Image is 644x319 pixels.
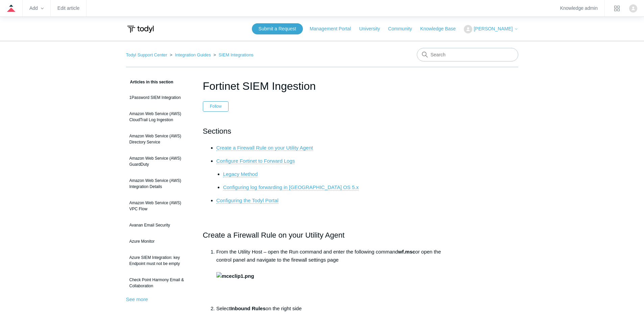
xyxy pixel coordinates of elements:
[359,25,386,32] a: University
[203,101,229,111] button: Follow Article
[310,25,358,32] a: Management Portal
[212,52,254,57] li: SIEM Integrations
[126,196,193,215] a: Amazon Web Service (AWS) VPC Flow
[126,152,193,171] a: Amazon Web Service (AWS) GuardDuty
[388,25,419,32] a: Community
[126,107,193,126] a: Amazon Web Service (AWS) CloudTrail Log Ingestion
[223,171,258,177] a: Legacy Method
[203,78,442,94] h1: Fortinet SIEM Ingestion
[474,26,512,31] span: [PERSON_NAME]
[417,48,518,61] input: Search
[203,229,442,241] h2: Create a Firewall Rule on your Utility Agent
[216,272,254,280] img: mceclip1.png
[168,52,212,57] li: Integration Guides
[252,23,303,34] a: Submit a Request
[29,6,44,10] zd-hc-trigger: Add
[219,52,254,57] a: SIEM Integrations
[560,6,598,10] a: Knowledge admin
[126,23,155,35] img: Todyl Support Center Help Center home page
[126,235,193,248] a: Azure Monitor
[203,125,442,137] h2: Sections
[126,174,193,193] a: Amazon Web Service (AWS) Integration Details
[57,6,79,10] a: Edit article
[126,52,167,57] a: Todyl Support Center
[126,219,193,232] a: Avanan Email Security
[126,251,193,270] a: Azure SIEM Integration: key Endpoint must not be empty
[230,305,265,311] strong: Inbound Rules
[216,248,442,304] li: From the Utility Host – open the Run command and enter the following command or open the control ...
[464,25,518,33] button: [PERSON_NAME]
[629,4,637,12] img: user avatar
[629,4,637,12] zd-hc-trigger: Click your profile icon to open the profile menu
[216,197,279,204] a: Configuring the Todyl Portal
[216,145,313,151] a: Create a Firewall Rule on your Utility Agent
[223,184,359,190] a: Configuring log forwarding in [GEOGRAPHIC_DATA] OS 5.x
[420,25,462,32] a: Knowledge Base
[126,130,193,149] a: Amazon Web Service (AWS) Directory Service
[126,273,193,292] a: Check Point Harmony Email & Collaboration
[126,52,169,57] li: Todyl Support Center
[398,249,415,255] strong: wf.msc
[126,296,148,302] a: See more
[126,80,173,84] span: Articles in this section
[175,52,211,57] a: Integration Guides
[216,158,295,164] a: Configure Fortinet to Forward Logs
[126,91,193,104] a: 1Password SIEM Integration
